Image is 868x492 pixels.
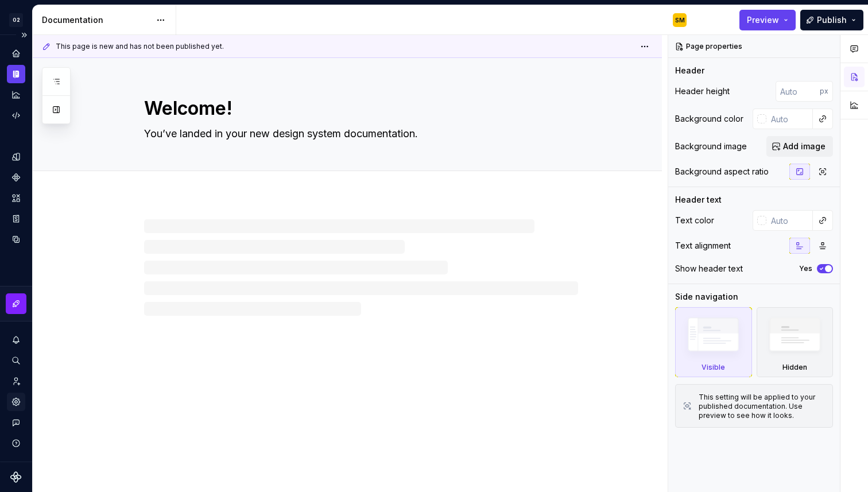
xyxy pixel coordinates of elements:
[757,307,834,377] div: Hidden
[776,81,820,102] input: Auto
[782,363,807,372] div: Hidden
[7,148,25,166] a: Design tokens
[42,14,150,26] div: Documentation
[7,331,25,349] button: Notifications
[820,87,828,96] p: px
[702,363,725,372] div: Visible
[10,471,22,483] svg: Supernova Logo
[2,7,30,32] button: O2
[142,95,576,122] textarea: Welcome!
[7,413,25,432] button: Contact support
[699,393,826,420] div: This setting will be applied to your published documentation. Use preview to see how it looks.
[739,10,796,30] button: Preview
[16,27,32,43] button: Expand sidebar
[7,86,25,104] a: Analytics
[7,189,25,207] a: Assets
[675,215,714,226] div: Text color
[800,10,863,30] button: Publish
[675,65,704,76] div: Header
[675,141,747,152] div: Background image
[9,13,23,27] div: O2
[675,166,769,177] div: Background aspect ratio
[747,14,779,26] span: Preview
[675,307,752,377] div: Visible
[675,291,738,303] div: Side navigation
[675,86,730,97] div: Header height
[7,230,25,249] a: Data sources
[7,168,25,187] a: Components
[675,113,743,125] div: Background color
[675,263,743,274] div: Show header text
[783,141,826,152] span: Add image
[142,125,576,143] textarea: You’ve landed in your new design system documentation.
[7,44,25,63] a: Home
[7,210,25,228] a: Storybook stories
[817,14,847,26] span: Publish
[7,65,25,83] a: Documentation
[675,16,685,25] div: SM
[766,136,833,157] button: Add image
[7,372,25,390] a: Invite team
[7,106,25,125] a: Code automation
[56,42,224,51] span: This page is new and has not been published yet.
[7,351,25,370] button: Search ⌘K
[766,109,813,129] input: Auto
[675,240,731,251] div: Text alignment
[766,210,813,231] input: Auto
[675,194,722,206] div: Header text
[7,393,25,411] a: Settings
[799,264,812,273] label: Yes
